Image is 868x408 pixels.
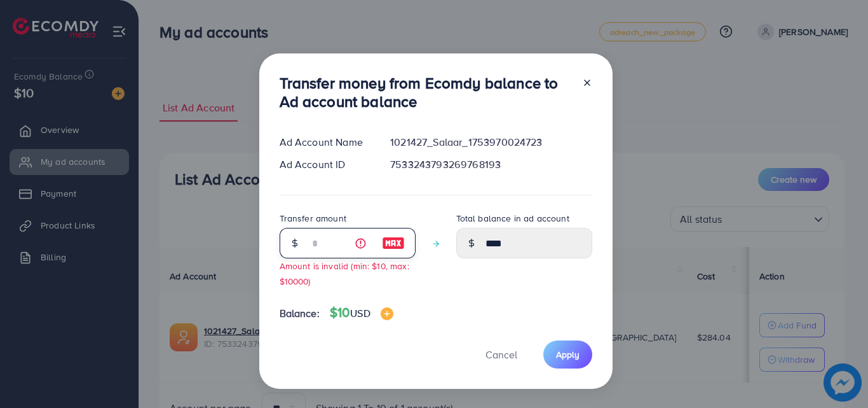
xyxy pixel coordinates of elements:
[280,74,572,111] h3: Transfer money from Ecomdy balance to Ad account balance
[382,236,405,251] img: image
[485,348,517,362] span: Cancel
[556,348,580,361] span: Apply
[456,212,569,225] label: Total balance in ad account
[330,305,393,321] h4: $10
[269,157,381,172] div: Ad Account ID
[543,341,592,368] button: Apply
[280,306,320,321] span: Balance:
[280,260,409,286] small: Amount is invalid (min: $10, max: $10000)
[280,212,346,225] label: Transfer amount
[350,306,370,320] span: USD
[380,135,602,150] div: 1021427_Salaar_1753970024723
[269,135,381,150] div: Ad Account Name
[381,307,393,320] img: image
[470,341,533,368] button: Cancel
[380,157,602,172] div: 7533243793269768193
